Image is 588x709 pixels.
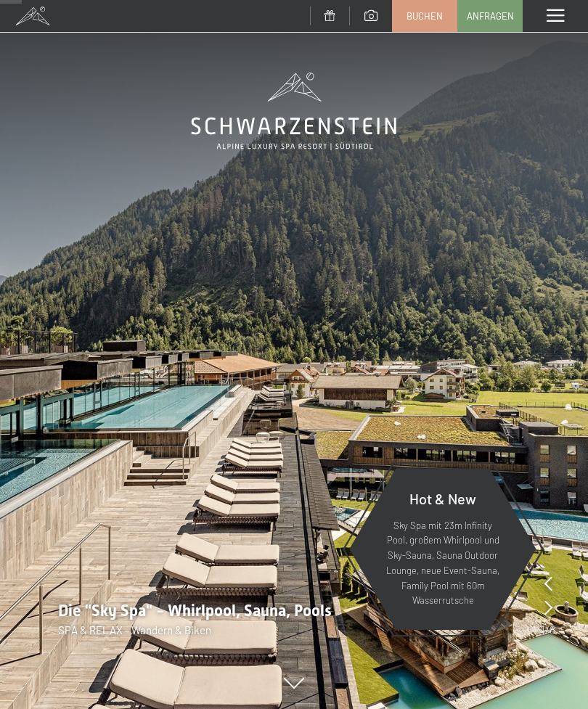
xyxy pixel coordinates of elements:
[393,1,457,31] a: Buchen
[458,1,522,31] a: Anfragen
[407,9,443,22] span: Buchen
[348,467,537,631] a: Hot & New Sky Spa mit 23m Infinity Pool, großem Whirlpool und Sky-Sauna, Sauna Outdoor Lounge, ne...
[550,622,555,638] span: 8
[409,490,476,507] span: Hot & New
[541,622,545,638] span: 1
[385,518,501,609] p: Sky Spa mit 23m Infinity Pool, großem Whirlpool und Sky-Sauna, Sauna Outdoor Lounge, neue Event-S...
[545,622,550,638] span: /
[58,602,332,620] span: Die "Sky Spa" - Whirlpool, Sauna, Pools
[467,9,514,22] span: Anfragen
[58,623,211,636] span: SPA & RELAX - Wandern & Biken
